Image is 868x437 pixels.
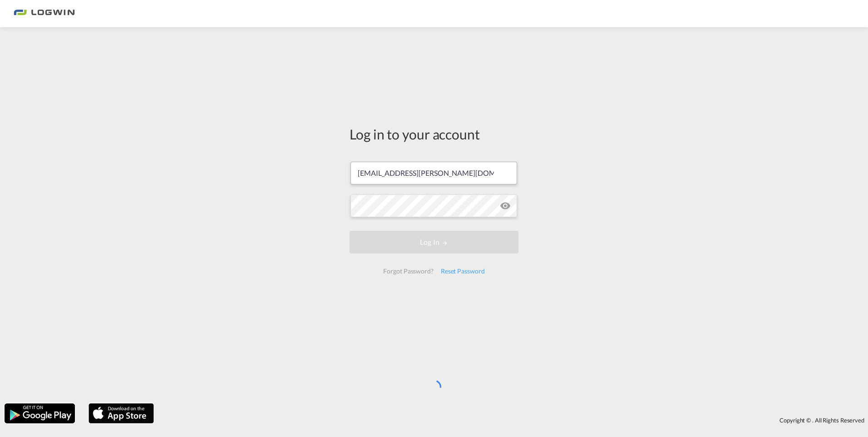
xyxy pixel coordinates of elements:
[88,402,155,424] img: apple.png
[500,200,511,211] md-icon: icon-eye-off
[350,231,518,253] button: LOGIN
[350,124,518,144] div: Log in to your account
[4,402,76,424] img: google.png
[350,162,517,184] input: Enter email/phone number
[437,263,488,279] div: Reset Password
[380,263,437,279] div: Forgot Password?
[158,412,868,428] div: Copyright © . All Rights Reserved
[14,4,75,24] img: bc73a0e0d8c111efacd525e4c8ad7d32.png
